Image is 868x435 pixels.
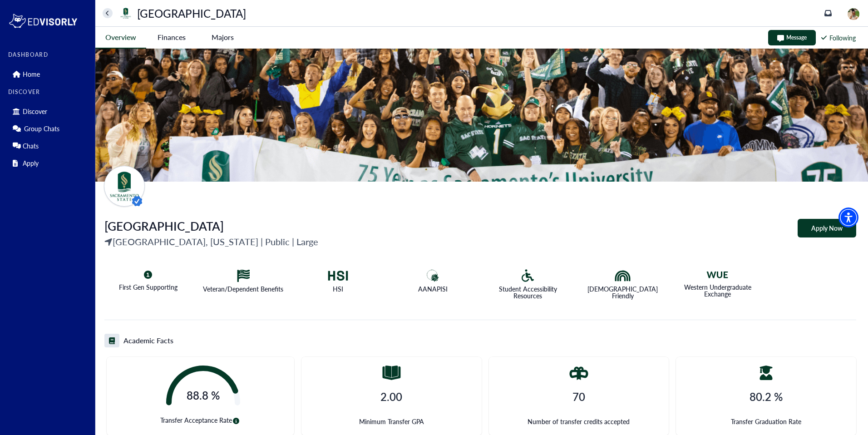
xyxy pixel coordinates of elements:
p: Student Accessibility Resources [484,286,572,299]
span: Transfer Acceptance Rate [160,415,232,425]
div: Following [821,33,856,43]
p: Apply [23,159,39,167]
p: First Gen Supporting [119,284,178,291]
div: Home [8,67,89,81]
img: universityName [118,6,133,20]
div: Accessibility Menu [838,208,858,227]
button: circle-info [232,415,240,427]
p: HSI [333,286,343,292]
span: [GEOGRAPHIC_DATA] [104,217,224,234]
button: Message [768,30,816,45]
p: AANAPISI [418,286,448,292]
button: Following [820,32,857,44]
h5: Academic Facts [123,336,173,346]
div: Chats [8,138,89,153]
p: [GEOGRAPHIC_DATA], [US_STATE] | Public | Large [104,235,318,248]
span: Number of transfer credits accepted [528,417,630,426]
img: logo [8,12,78,30]
p: Chats [23,142,39,150]
span: Transfer Graduation Rate [731,417,801,426]
div: Discover [8,104,89,119]
h4: 2.00 [380,390,402,403]
p: [GEOGRAPHIC_DATA] [137,8,246,18]
div: Apply [8,156,89,170]
a: inbox [824,10,832,17]
button: Overview [95,27,146,49]
img: image [848,8,859,20]
p: Veteran/Dependent Benefits [203,286,283,292]
div: Group Chats [8,121,89,136]
p: Home [23,70,40,78]
span: Minimum Transfer GPA [359,417,424,426]
button: Finances [146,27,197,48]
h4: 80.2 % [750,390,783,403]
label: DASHBOARD [8,52,89,58]
span: 88.8 % [166,388,240,403]
p: Western Undergraduate Exchange [674,284,761,297]
button: Majors [197,27,248,48]
h4: 70 [572,390,585,403]
img: people walking on a path in a park [95,49,868,182]
button: home [103,8,113,18]
p: [DEMOGRAPHIC_DATA] Friendly [579,286,666,299]
label: DISCOVER [8,89,89,95]
img: universityName [104,166,145,207]
p: Group Chats [24,125,59,133]
button: Apply Now [798,219,856,237]
p: Discover [23,108,47,115]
